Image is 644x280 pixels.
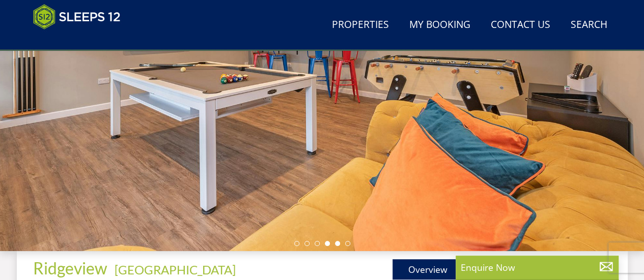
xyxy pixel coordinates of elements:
iframe: Customer reviews powered by Trustpilot [28,36,135,44]
span: Ridgeview [33,258,107,278]
a: My Booking [405,14,474,37]
img: Sleeps 12 [33,4,121,29]
a: Search [567,14,611,37]
a: Ridgeview [33,258,110,278]
a: [GEOGRAPHIC_DATA] [115,262,236,277]
a: Overview [393,259,464,279]
a: Contact Us [487,14,554,37]
p: Enquire Now [461,261,613,274]
a: Properties [328,14,393,37]
span: - [110,262,236,277]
